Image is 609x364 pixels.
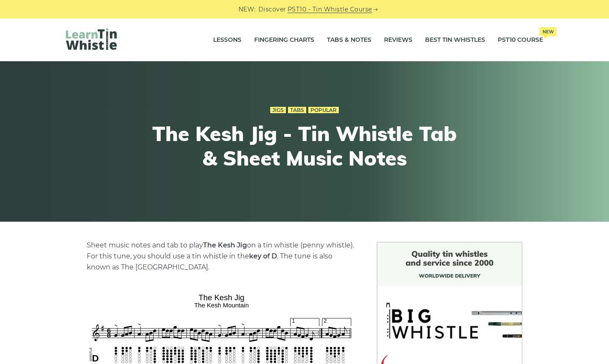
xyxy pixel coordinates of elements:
h1: The Kesh Jig - Tin Whistle Tab & Sheet Music Notes [149,122,460,170]
a: Fingering Charts [254,30,314,51]
strong: key of D [249,252,277,260]
img: LearnTinWhistle.com [66,28,117,50]
a: Reviews [384,30,412,51]
a: PST10 CourseNew [498,30,543,51]
span: New [539,27,557,36]
p: Sheet music notes and tab to play on a tin whistle (penny whistle). For this tune, you should use... [87,240,357,273]
a: Popular [308,107,339,114]
a: Best Tin Whistles [425,30,485,51]
a: Tabs [288,107,306,114]
a: Lessons [213,30,241,51]
a: Jigs [270,107,286,114]
strong: The Kesh Jig [203,241,247,249]
a: Tabs & Notes [327,30,371,51]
